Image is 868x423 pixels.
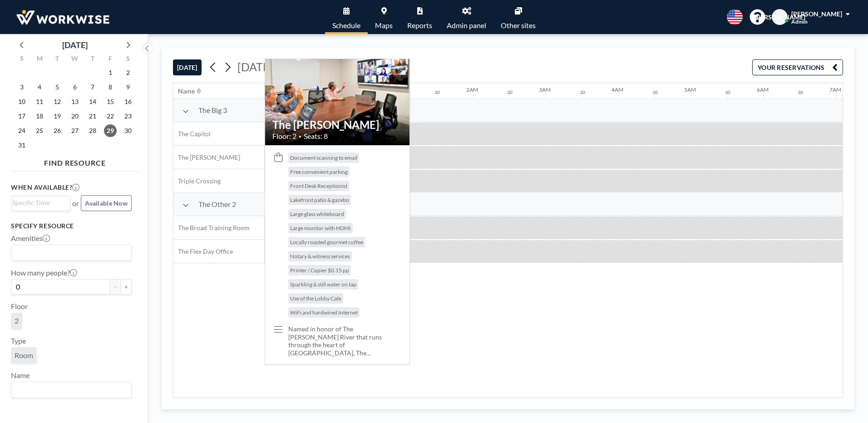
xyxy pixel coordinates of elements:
span: The Other 2 [198,200,236,209]
span: Wednesday, August 20, 2025 [69,110,81,123]
label: Amenities [11,234,50,243]
h3: Specify resource [11,222,132,230]
span: Sunday, August 31, 2025 [15,139,28,152]
span: Notary & witness services [290,253,350,260]
span: The Broad Training Room [173,224,250,232]
span: Thursday, August 14, 2025 [86,95,99,108]
span: Monday, August 25, 2025 [33,124,46,137]
span: [PERSON_NAME] [755,13,805,21]
span: [DATE] [237,60,273,74]
span: Reports [407,22,432,29]
div: Search for option [11,196,70,210]
span: Thursday, August 28, 2025 [86,124,99,137]
button: Available Now [81,195,132,211]
img: organization-logo [15,8,111,26]
span: Sparkling & still water on tap [290,281,356,288]
label: Type [11,336,26,345]
div: 30 [798,89,803,95]
span: Friday, August 1, 2025 [104,66,117,79]
div: 6AM [757,86,769,93]
div: 2AM [466,86,478,93]
div: T [49,54,66,65]
button: + [121,279,132,295]
span: Admin panel [447,22,486,29]
span: Monday, August 18, 2025 [33,110,46,123]
span: Free convenient parking [290,168,348,175]
span: Thursday, August 7, 2025 [86,81,99,93]
span: Tuesday, August 26, 2025 [51,124,64,137]
input: Search for option [12,247,126,259]
span: or [72,199,79,208]
div: 30 [434,89,440,95]
div: 30 [580,89,585,95]
span: Admin [791,18,808,25]
div: F [101,54,119,65]
div: 3AM [539,86,551,93]
span: Monday, August 4, 2025 [33,81,46,93]
button: [DATE] [173,59,202,75]
div: Name [178,87,195,95]
p: Named in honor of The [PERSON_NAME] River that runs through the heart of [GEOGRAPHIC_DATA], The [... [288,325,402,357]
span: The Big 3 [198,106,227,115]
div: Search for option [11,382,131,398]
span: Sunday, August 3, 2025 [15,81,28,93]
span: Seats: 8 [304,132,328,141]
span: Saturday, August 9, 2025 [122,81,134,93]
div: 30 [507,89,513,95]
div: S [13,54,31,65]
span: Saturday, August 30, 2025 [122,124,134,137]
span: Tuesday, August 5, 2025 [51,81,64,93]
span: Sunday, August 17, 2025 [15,110,28,123]
span: Large monitor with HDMI [290,225,351,231]
span: Saturday, August 2, 2025 [122,66,134,79]
span: The [PERSON_NAME] [173,153,240,162]
label: How many people? [11,268,77,277]
label: Name [11,371,30,380]
span: Saturday, August 16, 2025 [122,95,134,108]
span: Wednesday, August 27, 2025 [69,124,81,137]
span: Large glass whiteboard [290,211,344,217]
input: Search for option [12,198,65,208]
span: Printer / Copier $0.15 pp [290,267,349,274]
span: Sunday, August 24, 2025 [15,124,28,137]
img: resource-image [265,48,409,156]
div: 7AM [829,86,841,93]
span: Available Now [85,199,128,207]
span: Wednesday, August 6, 2025 [69,81,81,93]
span: Triple Crossing [173,177,221,185]
span: The Flex Day Office [173,247,233,256]
span: [PERSON_NAME] [791,10,842,18]
div: W [66,54,84,65]
div: S [119,54,137,65]
span: The Capitol [173,130,211,138]
span: Lakefront patio & gazebo [290,197,349,203]
span: Friday, August 15, 2025 [104,95,117,108]
span: Schedule [332,22,360,29]
span: Other sites [501,22,536,29]
span: Room [15,351,33,360]
span: Wednesday, August 13, 2025 [69,95,81,108]
div: 30 [652,89,658,95]
input: Search for option [12,384,126,396]
span: Sunday, August 10, 2025 [15,95,28,108]
span: • [299,133,301,139]
span: WiFi and hardwired Internet [290,309,358,316]
div: 4AM [612,86,623,93]
span: Thursday, August 21, 2025 [86,110,99,123]
span: Maps [375,22,393,29]
h2: The [PERSON_NAME] [272,118,402,132]
div: Search for option [11,245,131,261]
button: - [110,279,121,295]
div: 30 [725,89,730,95]
span: Locally roasted gourmet coffee [290,239,363,246]
span: Floor: 2 [272,132,296,141]
span: Friday, August 29, 2025 [104,124,117,137]
span: Tuesday, August 12, 2025 [51,95,64,108]
span: Friday, August 8, 2025 [104,81,117,93]
span: Friday, August 22, 2025 [104,110,117,123]
div: M [31,54,49,65]
span: Front Desk Receptionist [290,182,347,189]
span: Tuesday, August 19, 2025 [51,110,64,123]
div: 5AM [684,86,696,93]
h4: FIND RESOURCE [11,155,139,167]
